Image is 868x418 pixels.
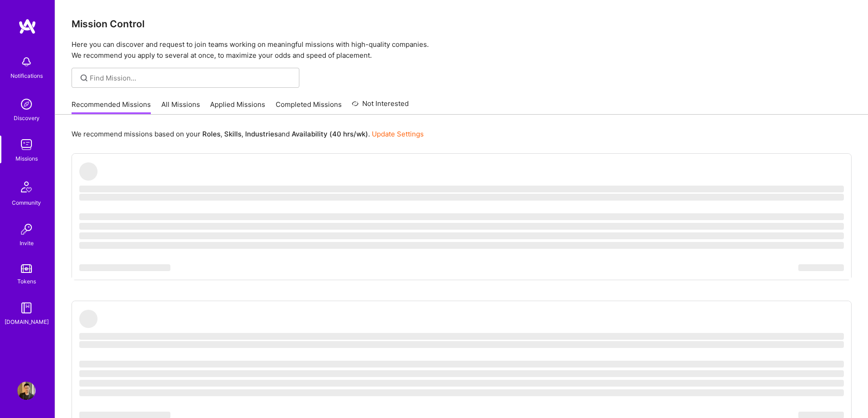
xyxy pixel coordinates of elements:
[15,176,37,198] img: Community
[15,382,38,400] a: User Avatar
[18,18,36,35] img: logo
[5,317,49,327] div: [DOMAIN_NAME]
[72,129,424,139] p: We recommend missions based on your , , and .
[245,130,278,138] b: Industries
[10,71,43,81] div: Notifications
[372,130,424,138] a: Update Settings
[17,277,36,286] div: Tokens
[17,95,36,113] img: discovery
[15,154,38,163] div: Missions
[276,100,342,115] a: Completed Missions
[352,98,409,115] a: Not Interested
[14,113,40,123] div: Discovery
[17,299,36,317] img: guide book
[210,100,265,115] a: Applied Missions
[17,220,36,238] img: Invite
[20,238,34,248] div: Invite
[72,39,852,61] p: Here you can discover and request to join teams working on meaningful missions with high-quality ...
[292,130,368,138] b: Availability (40 hrs/wk)
[17,382,36,400] img: User Avatar
[90,73,293,83] input: Find Mission...
[72,100,151,115] a: Recommended Missions
[12,198,41,207] div: Community
[79,73,89,83] i: icon SearchGrey
[72,18,852,30] h3: Mission Control
[21,264,32,273] img: tokens
[17,53,36,71] img: bell
[202,130,221,138] b: Roles
[224,130,241,138] b: Skills
[161,100,200,115] a: All Missions
[17,136,36,154] img: teamwork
